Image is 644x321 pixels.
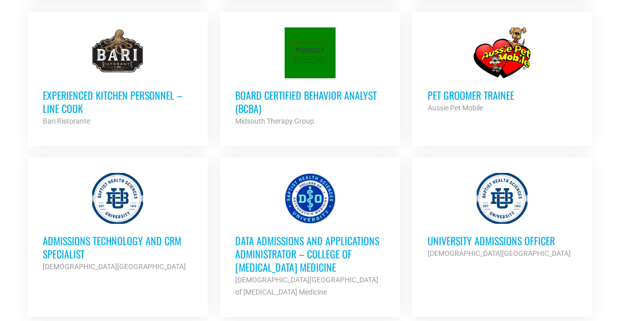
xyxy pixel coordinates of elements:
strong: [DEMOGRAPHIC_DATA][GEOGRAPHIC_DATA] [43,262,186,271]
a: Pet Groomer Trainee Aussie Pet Mobile [412,12,592,129]
a: Experienced Kitchen Personnel – Line Cook Bari Ristorante [27,12,208,142]
a: Admissions Technology and CRM Specialist [DEMOGRAPHIC_DATA][GEOGRAPHIC_DATA] [27,158,208,288]
h3: Experienced Kitchen Personnel – Line Cook [43,89,192,115]
h3: Board Certified Behavior Analyst (BCBA) [235,89,385,115]
strong: Bari Ristorante [43,117,90,125]
a: Data Admissions and Applications Administrator – College of [MEDICAL_DATA] Medicine [DEMOGRAPHIC_... [220,158,400,313]
h3: Admissions Technology and CRM Specialist [43,234,192,260]
a: University Admissions Officer [DEMOGRAPHIC_DATA][GEOGRAPHIC_DATA] [412,158,592,275]
a: Board Certified Behavior Analyst (BCBA) Midsouth Therapy Group [220,12,400,142]
h3: Pet Groomer Trainee [427,89,577,102]
strong: Aussie Pet Mobile [427,104,483,112]
h3: Data Admissions and Applications Administrator – College of [MEDICAL_DATA] Medicine [235,234,385,274]
strong: [DEMOGRAPHIC_DATA][GEOGRAPHIC_DATA] [427,249,570,257]
h3: University Admissions Officer [427,234,577,247]
strong: [DEMOGRAPHIC_DATA][GEOGRAPHIC_DATA] of [MEDICAL_DATA] Medicine [235,276,378,296]
strong: Midsouth Therapy Group [235,117,314,125]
